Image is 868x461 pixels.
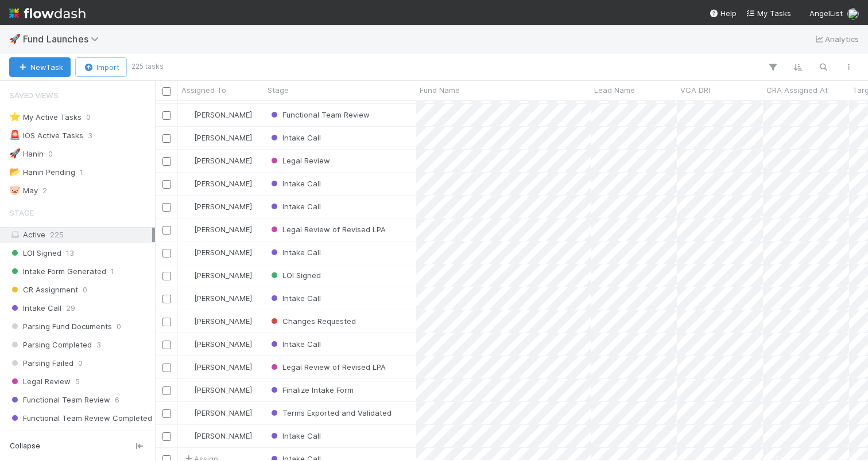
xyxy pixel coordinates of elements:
[86,110,91,124] span: 0
[194,294,252,303] span: [PERSON_NAME]
[269,362,386,372] span: Legal Review of Revised LPA
[162,180,171,189] input: Toggle Row Selected
[269,201,321,212] div: Intake Call
[9,374,71,389] span: Legal Review
[162,386,171,395] input: Toggle Row Selected
[162,157,171,166] input: Toggle Row Selected
[9,283,78,297] span: CR Assignment
[269,339,321,349] span: Intake Call
[194,339,252,349] span: [PERSON_NAME]
[269,407,392,419] div: Terms Exported and Validated
[746,7,791,19] a: My Tasks
[269,247,321,258] div: Intake Call
[9,130,21,140] span: 🚨
[269,408,392,417] span: Terms Exported and Validated
[137,429,145,444] span: 12
[9,411,152,425] span: Functional Team Review Completed
[183,201,252,212] div: [PERSON_NAME]
[183,179,192,188] img: avatar_56903d4e-183f-4548-9968-339ac63075ae.png
[162,318,171,326] input: Toggle Row Selected
[269,179,321,188] span: Intake Call
[88,128,92,143] span: 3
[9,84,59,107] span: Saved Views
[183,292,252,304] div: [PERSON_NAME]
[9,34,21,44] span: 🚀
[269,202,321,211] span: Intake Call
[9,165,75,179] div: Hanin Pending
[9,112,21,122] span: ⭐
[269,385,354,394] span: Finalize Intake Form
[269,248,321,257] span: Intake Call
[111,264,114,279] span: 1
[813,32,859,46] a: Analytics
[183,109,252,120] div: [PERSON_NAME]
[9,128,83,143] div: IOS Active Tasks
[847,8,859,19] img: avatar_c747b287-0112-4b47-934f-47379b6131e2.png
[75,374,80,389] span: 5
[162,295,171,303] input: Toggle Row Selected
[194,179,252,188] span: [PERSON_NAME]
[269,431,321,440] span: Intake Call
[183,408,192,417] img: avatar_462714f4-64db-4129-b9df-50d7d164b9fc.png
[183,362,192,372] img: avatar_0b1dbcb8-f701-47e0-85bc-d79ccc0efe6c.png
[83,283,87,297] span: 0
[9,264,106,279] span: Intake Form Generated
[183,315,252,327] div: [PERSON_NAME]
[269,317,356,326] span: Changes Requested
[42,183,47,198] span: 2
[115,393,119,407] span: 6
[50,230,64,239] span: 225
[183,271,192,280] img: avatar_d055a153-5d46-4590-b65c-6ad68ba65107.png
[9,338,92,352] span: Parsing Completed
[9,393,110,407] span: Functional Team Review
[10,441,40,451] span: Collapse
[183,155,252,166] div: [PERSON_NAME]
[269,338,321,350] div: Intake Call
[183,202,192,211] img: avatar_7ba8ec58-bd0f-432b-b5d2-ae377bfaef52.png
[162,249,171,257] input: Toggle Row Selected
[66,246,74,260] span: 13
[75,57,127,77] button: Import
[183,269,252,281] div: [PERSON_NAME]
[9,147,44,161] div: Hanin
[269,430,321,442] div: Intake Call
[131,61,164,72] small: 225 tasks
[80,165,83,179] span: 1
[269,269,321,281] div: LOI Signed
[162,409,171,418] input: Toggle Row Selected
[183,317,192,326] img: avatar_768cd48b-9260-4103-b3ef-328172ae0546.png
[680,84,710,96] span: VCA DRI
[194,133,252,142] span: [PERSON_NAME]
[9,301,61,315] span: Intake Call
[269,384,354,396] div: Finalize Intake Form
[269,315,356,327] div: Changes Requested
[194,156,252,165] span: [PERSON_NAME]
[183,178,252,189] div: [PERSON_NAME]
[594,84,635,96] span: Lead Name
[9,228,152,242] div: Active
[269,294,321,303] span: Intake Call
[9,356,73,370] span: Parsing Failed
[183,431,192,440] img: avatar_f2899df2-d2b9-483b-a052-ca3b1db2e5e2.png
[183,224,252,235] div: [PERSON_NAME]
[269,133,321,142] span: Intake Call
[183,385,192,394] img: avatar_18c010e4-930e-4480-823a-7726a265e9dd.png
[162,272,171,280] input: Toggle Row Selected
[9,3,86,23] img: logo-inverted-e16ddd16eac7371096b0.svg
[162,341,171,349] input: Toggle Row Selected
[48,147,53,161] span: 0
[183,407,252,419] div: [PERSON_NAME]
[269,178,321,189] div: Intake Call
[183,156,192,165] img: avatar_0b1dbcb8-f701-47e0-85bc-d79ccc0efe6c.png
[183,294,192,303] img: avatar_a669165c-e543-4b1d-ab80-0c2a52253154.png
[9,57,71,77] button: NewTask
[96,338,101,352] span: 3
[269,109,370,120] div: Functional Team Review
[183,133,192,142] img: avatar_e764f80f-affb-48ed-b536-deace7b998a7.png
[183,225,192,234] img: avatar_0b1dbcb8-f701-47e0-85bc-d79ccc0efe6c.png
[183,384,252,396] div: [PERSON_NAME]
[194,202,252,211] span: [PERSON_NAME]
[183,338,252,350] div: [PERSON_NAME]
[23,33,104,45] span: Fund Launches
[162,134,171,143] input: Toggle Row Selected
